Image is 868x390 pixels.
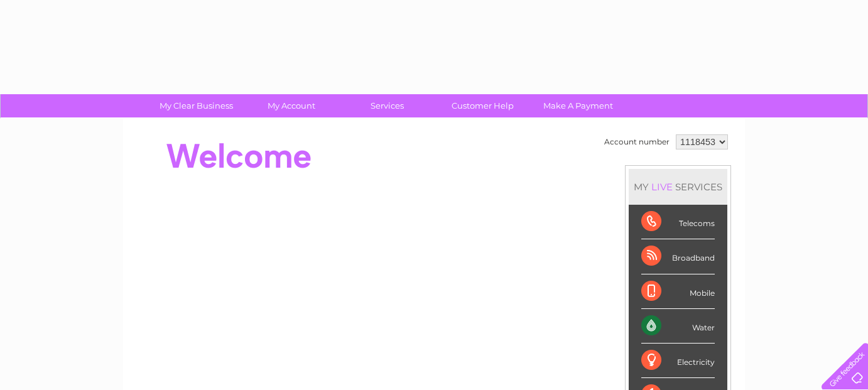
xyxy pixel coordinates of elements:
div: Broadband [641,239,715,274]
a: My Account [240,94,344,117]
a: Make A Payment [526,94,630,117]
a: My Clear Business [144,94,248,117]
div: Telecoms [641,205,715,239]
a: Customer Help [431,94,534,117]
div: LIVE [649,181,675,193]
div: Mobile [641,274,715,309]
div: MY SERVICES [629,169,727,205]
a: Services [335,94,439,117]
div: Water [641,309,715,344]
div: Electricity [641,344,715,378]
td: Account number [601,131,673,153]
